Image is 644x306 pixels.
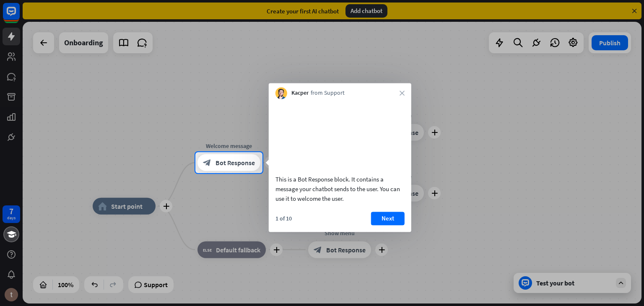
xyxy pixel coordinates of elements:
[291,89,309,98] span: Kacper
[216,158,255,167] span: Bot Response
[371,212,405,225] button: Next
[275,215,292,222] div: 1 of 10
[311,89,345,98] span: from Support
[203,158,211,167] i: block_bot_response
[7,3,32,29] button: Open LiveChat chat widget
[400,91,405,96] i: close
[275,174,405,203] div: This is a Bot Response block. It contains a message your chatbot sends to the user. You can use i...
